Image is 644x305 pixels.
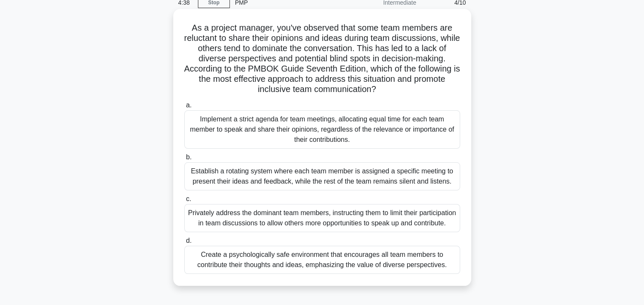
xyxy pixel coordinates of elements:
span: d. [186,237,192,244]
span: b. [186,153,192,161]
div: Create a psychologically safe environment that encourages all team members to contribute their th... [184,246,460,274]
h5: As a project manager, you've observed that some team members are reluctant to share their opinion... [183,23,461,95]
div: Privately address the dominant team members, instructing them to limit their participation in tea... [184,204,460,232]
span: c. [186,195,191,202]
div: Implement a strict agenda for team meetings, allocating equal time for each team member to speak ... [184,110,460,149]
div: Establish a rotating system where each team member is assigned a specific meeting to present thei... [184,162,460,190]
span: a. [186,101,192,109]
